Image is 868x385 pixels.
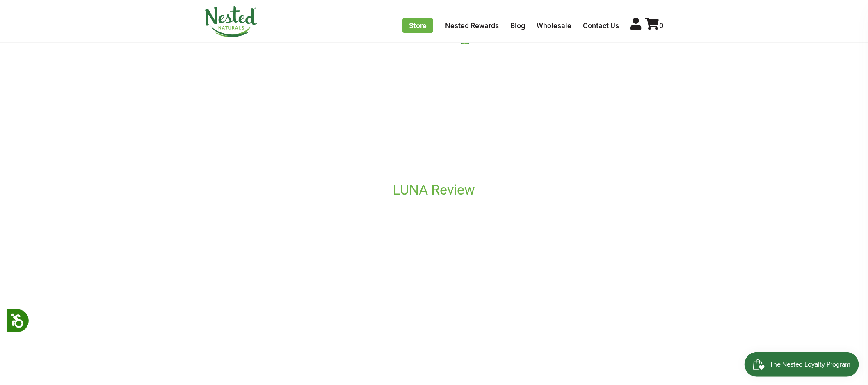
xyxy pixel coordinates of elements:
a: Wholesale [537,21,571,30]
a: Nested Rewards [445,21,499,30]
span: 0 [660,21,664,30]
a: 0 [645,21,664,30]
a: Contact Us [583,21,619,30]
iframe: Button to open loyalty program pop-up [745,352,860,377]
h2: LUNA Review [249,181,619,199]
iframe: Reviews Widget [204,57,664,179]
a: Store [402,18,433,33]
a: Blog [510,21,525,30]
img: Nested Naturals [204,6,258,37]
